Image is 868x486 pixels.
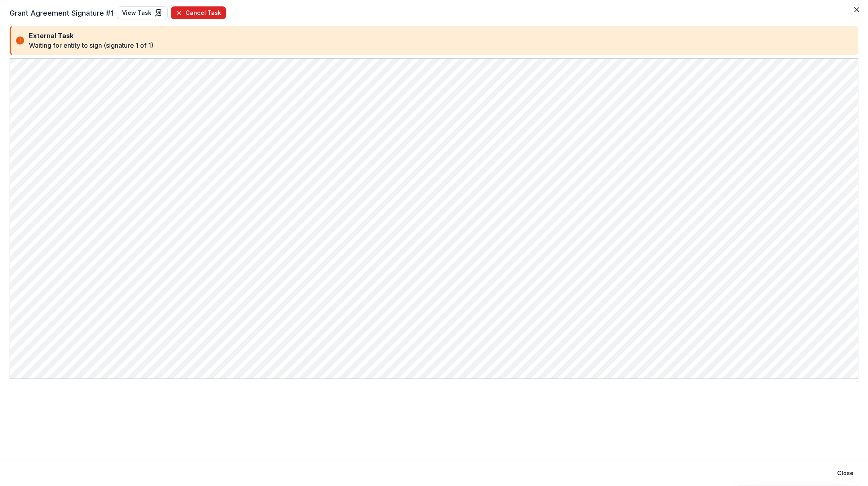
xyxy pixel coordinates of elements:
button: Close [850,3,863,16]
button: Close [832,467,858,480]
button: Cancel Task [171,6,226,19]
span: Grant Agreement Signature #1 [10,8,114,18]
a: View Task [117,6,168,19]
div: External Task [29,31,150,40]
div: Waiting for entity to sign ( signature 1 of 1 ) [29,41,153,49]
